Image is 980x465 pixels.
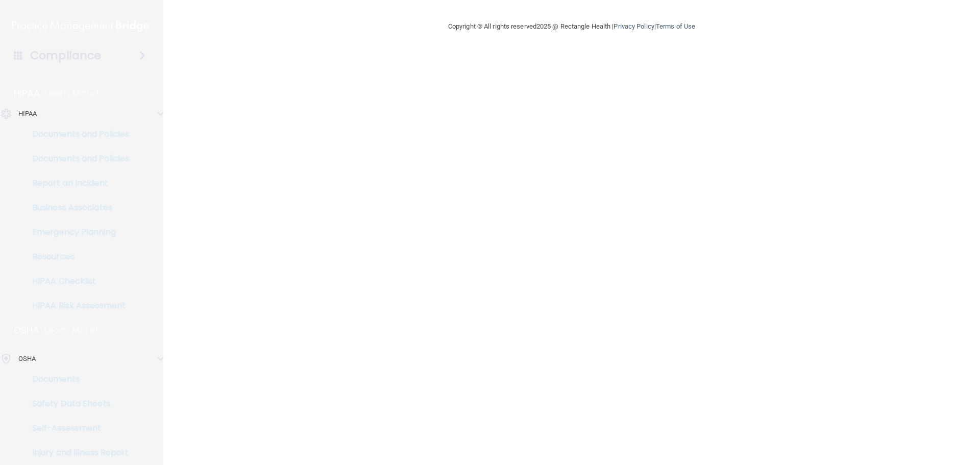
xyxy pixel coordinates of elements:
div: Copyright © All rights reserved 2025 @ Rectangle Health | | [385,10,758,43]
img: PMB logo [12,16,151,36]
h4: Compliance [30,48,101,63]
p: OSHA [18,353,36,365]
p: Documents and Policies [7,154,146,164]
p: Documents [7,374,146,384]
a: Privacy Policy [614,22,654,30]
p: Learn More! [45,87,99,100]
p: HIPAA Checklist [7,276,146,286]
p: HIPAA Risk Assessment [7,301,146,311]
p: Emergency Planning [7,227,146,237]
p: OSHA [14,324,39,336]
p: Injury and Illness Report [7,448,146,458]
p: Self-Assessment [7,423,146,433]
p: Documents and Policies [7,129,146,139]
p: Report an Incident [7,178,146,188]
p: Business Associates [7,203,146,213]
p: Safety Data Sheets [7,399,146,409]
p: Learn More! [44,324,99,336]
a: Terms of Use [656,22,695,30]
p: HIPAA [14,87,40,100]
p: Resources [7,252,146,262]
p: HIPAA [18,108,37,120]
